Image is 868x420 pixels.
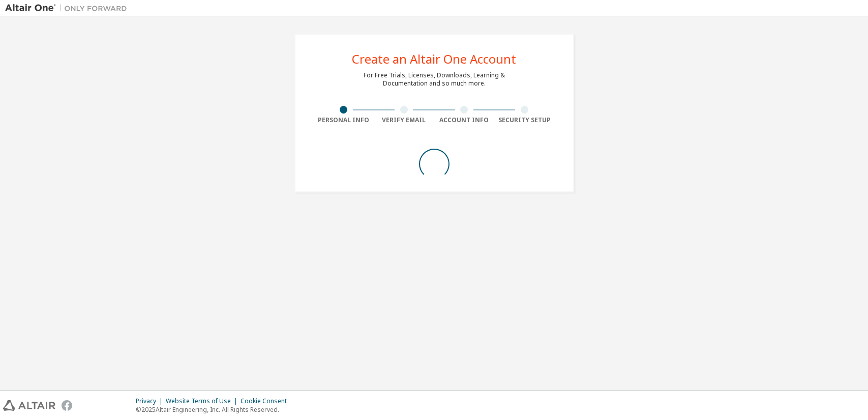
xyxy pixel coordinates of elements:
[3,400,55,411] img: altair_logo.svg
[241,397,293,405] div: Cookie Consent
[364,71,505,88] div: For Free Trials, Licenses, Downloads, Learning & Documentation and so much more.
[136,405,293,414] p: © 2025 Altair Engineering, Inc. All Rights Reserved.
[314,116,374,124] div: Personal Info
[136,397,166,405] div: Privacy
[352,53,516,65] div: Create an Altair One Account
[434,116,495,124] div: Account Info
[166,397,241,405] div: Website Terms of Use
[374,116,434,124] div: Verify Email
[494,116,555,124] div: Security Setup
[5,3,132,13] img: Altair One
[62,400,72,411] img: facebook.svg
